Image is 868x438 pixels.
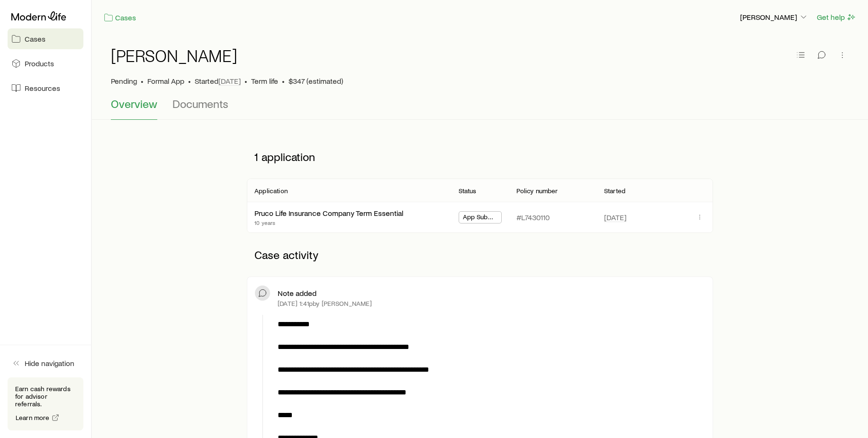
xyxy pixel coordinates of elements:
span: $347 (estimated) [289,76,343,86]
button: Get help [816,12,857,23]
p: Policy number [516,187,558,195]
a: Cases [8,28,83,49]
p: Status [459,187,477,195]
span: Learn more [16,414,50,421]
div: Pruco Life Insurance Company Term Essential [254,208,403,218]
span: Resources [25,83,60,93]
span: Products [25,59,54,68]
p: Application [254,187,288,195]
span: Documents [172,97,228,110]
button: Hide navigation [8,353,83,374]
span: Overview [111,97,157,110]
div: Case details tabs [111,97,849,120]
span: • [282,76,285,86]
span: • [244,76,247,86]
span: [DATE] [604,213,626,222]
span: [DATE] [218,76,241,86]
span: • [188,76,191,86]
p: [DATE] 1:41p by [PERSON_NAME] [278,300,372,307]
div: Earn cash rewards for advisor referrals.Learn more [8,377,83,430]
p: Started [195,76,241,86]
p: [PERSON_NAME] [740,12,808,22]
span: App Submitted [463,213,498,223]
h1: [PERSON_NAME] [111,46,237,65]
a: Resources [8,78,83,98]
a: Pruco Life Insurance Company Term Essential [254,208,403,217]
span: Cases [25,34,45,44]
p: Started [604,187,625,195]
span: Term life [251,76,278,86]
p: 10 years [254,219,403,226]
span: Hide navigation [25,358,74,368]
p: Note added [278,288,316,298]
p: Case activity [247,241,713,269]
a: Products [8,53,83,74]
p: Pending [111,76,137,86]
p: 1 application [247,143,713,171]
span: Formal App [147,76,184,86]
p: #L7430110 [516,213,550,222]
a: Cases [103,12,136,23]
p: Earn cash rewards for advisor referrals. [15,385,76,408]
button: [PERSON_NAME] [740,12,809,23]
span: • [141,76,144,86]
